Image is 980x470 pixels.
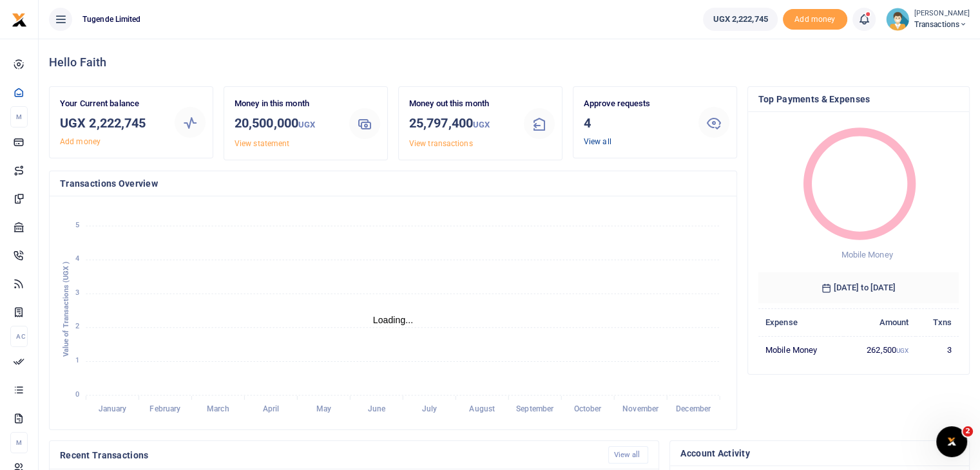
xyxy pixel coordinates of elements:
tspan: July [421,404,436,413]
img: profile-user [886,8,909,31]
text: Value of Transactions (UGX ) [62,261,70,357]
th: Txns [916,308,959,336]
a: View all [608,446,649,464]
tspan: 2 [75,323,79,331]
tspan: 0 [75,390,79,399]
tspan: 3 [75,288,79,297]
tspan: June [368,404,386,413]
td: 3 [916,336,959,363]
h3: UGX 2,222,745 [60,113,164,133]
tspan: 1 [75,356,79,364]
td: 262,500 [843,336,916,363]
tspan: August [469,404,495,413]
p: Money in this month [235,97,339,111]
tspan: January [99,404,127,413]
img: logo-small [12,12,27,28]
li: Ac [10,326,28,347]
tspan: September [516,404,554,413]
a: Add money [783,14,847,23]
li: M [10,432,28,453]
p: Your Current balance [60,97,164,111]
small: UGX [473,120,490,129]
small: UGX [896,347,908,354]
a: profile-user [PERSON_NAME] Transactions [886,8,970,31]
h4: Hello Faith [49,55,970,70]
small: [PERSON_NAME] [914,8,970,19]
a: View statement [235,139,289,148]
a: logo-small logo-large logo-large [12,14,27,24]
h4: Account Activity [680,446,959,460]
span: Tugende Limited [77,14,146,25]
th: Amount [843,308,916,336]
tspan: November [622,404,659,413]
h4: Transactions Overview [60,176,726,191]
tspan: February [149,404,180,413]
td: Mobile Money [758,336,843,363]
tspan: March [207,404,229,413]
h3: 20,500,000 [235,113,339,135]
p: Approve requests [584,97,688,111]
span: Mobile Money [841,250,892,259]
span: Transactions [914,19,970,30]
h3: 4 [584,113,688,133]
h4: Recent Transactions [60,448,598,462]
tspan: October [574,404,602,413]
h4: Top Payments & Expenses [758,92,959,106]
tspan: May [316,404,331,413]
tspan: 5 [75,221,79,229]
li: Toup your wallet [783,9,847,30]
a: Add money [60,137,101,146]
p: Money out this month [409,97,514,111]
h6: [DATE] to [DATE] [758,272,959,303]
small: UGX [298,120,315,129]
span: Add money [783,9,847,30]
a: View all [584,137,611,146]
iframe: Intercom live chat [936,426,967,457]
span: UGX 2,222,745 [713,13,767,26]
span: 2 [963,426,973,437]
a: UGX 2,222,745 [703,8,777,31]
tspan: December [676,404,711,413]
tspan: 4 [75,254,79,263]
th: Expense [758,308,843,336]
li: M [10,106,28,127]
li: Wallet ballance [698,8,782,31]
a: View transactions [409,139,473,148]
text: Loading... [373,315,414,325]
h3: 25,797,400 [409,113,514,135]
tspan: April [263,404,280,413]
